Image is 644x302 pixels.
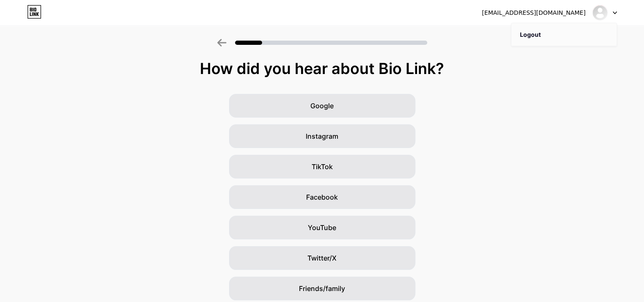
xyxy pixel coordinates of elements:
div: [EMAIL_ADDRESS][DOMAIN_NAME] [482,8,586,17]
li: Logout [511,23,616,46]
span: TikTok [312,162,333,172]
span: Facebook [306,192,338,202]
div: How did you hear about Bio Link? [4,60,640,77]
span: YouTube [308,222,336,233]
span: Twitter/X [307,253,337,263]
span: Google [310,101,334,111]
span: Friends/family [299,283,345,294]
span: Instagram [306,131,338,141]
img: Hùng ribi [592,5,608,21]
